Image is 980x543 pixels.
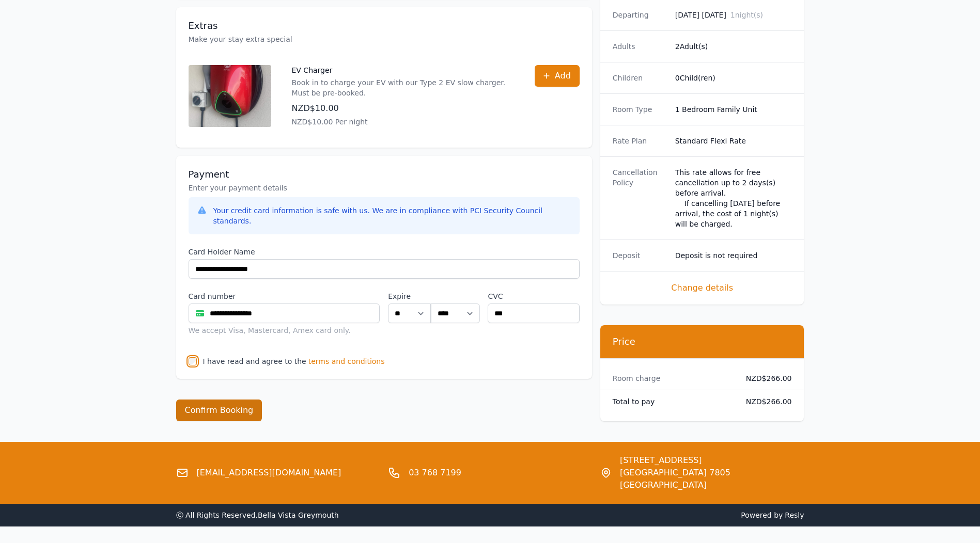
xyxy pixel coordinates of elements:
label: CVC [488,291,579,301]
dt: Room charge [613,373,729,384]
a: [EMAIL_ADDRESS][DOMAIN_NAME] [197,467,341,479]
p: EV Charger [292,65,514,75]
span: Powered by [494,510,804,520]
p: Book in to charge your EV with our Type 2 EV slow charger. Must be pre-booked. [292,77,514,98]
dd: NZD$266.00 [738,396,792,407]
h3: Price [613,336,792,348]
span: [GEOGRAPHIC_DATA] 7805 [GEOGRAPHIC_DATA] [620,467,804,491]
label: Card number [189,291,380,301]
a: 03 768 7199 [409,467,461,479]
dt: Children [613,73,667,83]
img: EV Charger [189,65,271,127]
label: Card Holder Name [189,247,580,257]
button: Add [535,65,580,87]
span: terms and conditions [308,356,385,366]
dd: 0 Child(ren) [675,73,792,83]
p: Enter your payment details [189,183,580,193]
dt: Cancellation Policy [613,167,667,229]
h3: Payment [189,168,580,181]
dd: 1 Bedroom Family Unit [675,104,792,115]
dt: Total to pay [613,396,729,407]
dd: NZD$266.00 [738,373,792,384]
dt: Departing [613,10,667,20]
div: We accept Visa, Mastercard, Amex card only. [189,325,380,336]
span: [STREET_ADDRESS] [620,454,804,467]
label: Expire [388,291,431,301]
p: NZD$10.00 [292,102,514,115]
div: Your credit card information is safe with us. We are in compliance with PCI Security Council stan... [213,205,571,226]
p: Make your stay extra special [189,34,580,44]
dd: [DATE] [DATE] [675,10,792,20]
dt: Rate Plan [613,136,667,146]
span: 1 night(s) [730,11,763,19]
span: Add [555,70,571,82]
dd: Standard Flexi Rate [675,136,792,146]
h3: Extras [189,20,580,32]
dd: Deposit is not required [675,250,792,261]
a: Resly [785,511,804,519]
button: Confirm Booking [176,400,262,421]
label: I have read and agree to the [203,357,306,365]
label: . [431,291,479,301]
dt: Adults [613,41,667,52]
div: This rate allows for free cancellation up to 2 days(s) before arrival. If cancelling [DATE] befor... [675,167,792,229]
dd: 2 Adult(s) [675,41,792,52]
span: Change details [613,282,792,294]
dt: Deposit [613,250,667,261]
span: ⓒ All Rights Reserved. Bella Vista Greymouth [176,511,339,519]
p: NZD$10.00 Per night [292,117,514,127]
dt: Room Type [613,104,667,115]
